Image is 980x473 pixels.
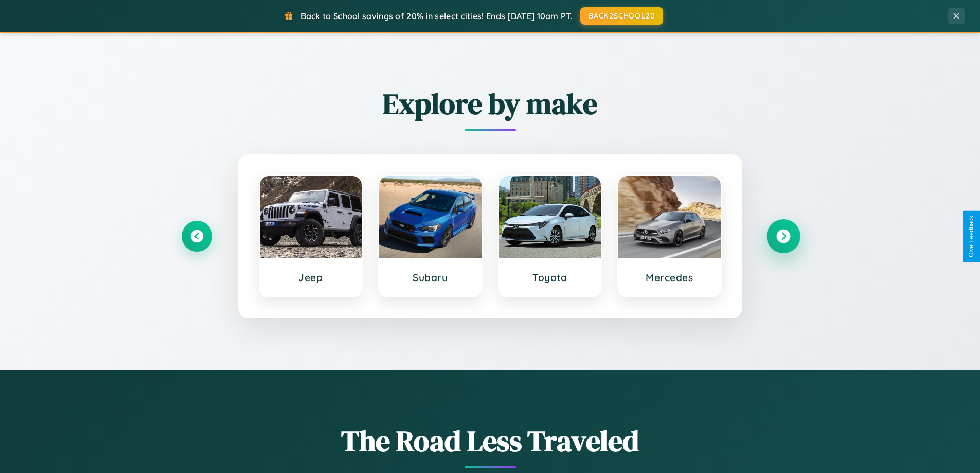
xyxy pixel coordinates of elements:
[182,421,799,461] h1: The Road Less Traveled
[580,7,663,25] button: BACK2SCHOOL20
[301,11,573,21] span: Back to School savings of 20% in select cities! Ends [DATE] 10am PT.
[968,216,975,257] div: Give Feedback
[270,271,352,284] h3: Jeep
[629,271,710,284] h3: Mercedes
[509,271,591,284] h3: Toyota
[389,271,471,284] h3: Subaru
[182,84,799,124] h2: Explore by make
